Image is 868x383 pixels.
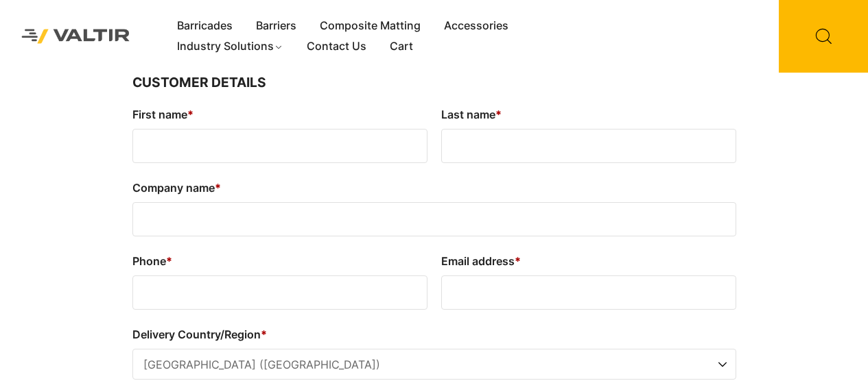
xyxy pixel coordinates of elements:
label: Delivery Country/Region [132,323,736,345]
abbr: required [187,108,193,121]
span: Delivery Country/Region [132,349,736,380]
abbr: required [166,254,172,268]
abbr: required [495,108,502,121]
label: First name [132,103,427,125]
a: Barriers [244,16,308,36]
a: Barricades [165,16,244,36]
abbr: required [515,254,521,268]
label: Phone [132,250,427,272]
abbr: required [261,328,267,341]
label: Company name [132,177,736,199]
a: Contact Us [295,36,378,57]
label: Email address [441,250,736,272]
a: Cart [378,36,425,57]
img: Valtir Rentals [10,18,141,55]
span: United States (US) [133,349,736,380]
label: Last name [441,103,736,125]
a: Industry Solutions [165,36,295,57]
abbr: required [215,181,221,195]
a: Composite Matting [308,16,432,36]
h3: Customer Details [132,73,736,93]
a: Accessories [432,16,520,36]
